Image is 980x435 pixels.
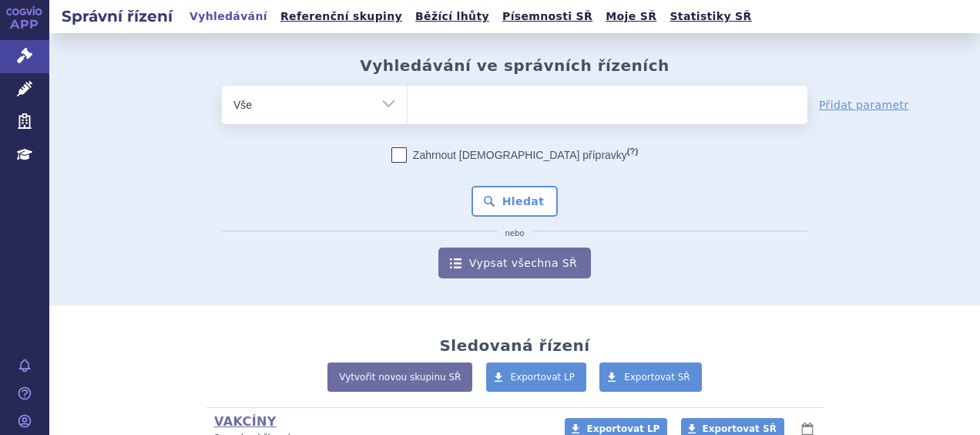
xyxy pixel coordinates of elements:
a: Moje SŘ [601,6,661,27]
span: Exportovat LP [511,372,576,383]
button: Hledat [472,186,559,217]
abbr: (?) [627,147,638,157]
a: Písemnosti SŘ [498,6,597,27]
h2: Správní řízení [49,5,185,27]
a: Vytvořit novou skupinu SŘ [327,362,472,392]
a: Vypsat všechna SŘ [438,248,591,278]
h2: Sledovaná řízení [439,336,589,355]
a: Statistiky SŘ [665,6,756,27]
span: Exportovat LP [586,423,659,434]
span: Exportovat SŘ [703,423,777,434]
a: Exportovat SŘ [599,362,702,392]
a: Běžící lhůty [411,6,494,27]
a: Exportovat LP [486,362,587,392]
a: Přidat parametr [819,97,909,113]
label: Zahrnout [DEMOGRAPHIC_DATA] přípravky [391,147,638,163]
span: Exportovat SŘ [624,372,690,383]
i: nebo [498,229,532,238]
a: Vyhledávání [185,6,272,27]
a: Referenční skupiny [276,6,407,27]
h2: Vyhledávání ve správních řízeních [360,56,670,75]
a: VAKCÍNY [214,414,277,429]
